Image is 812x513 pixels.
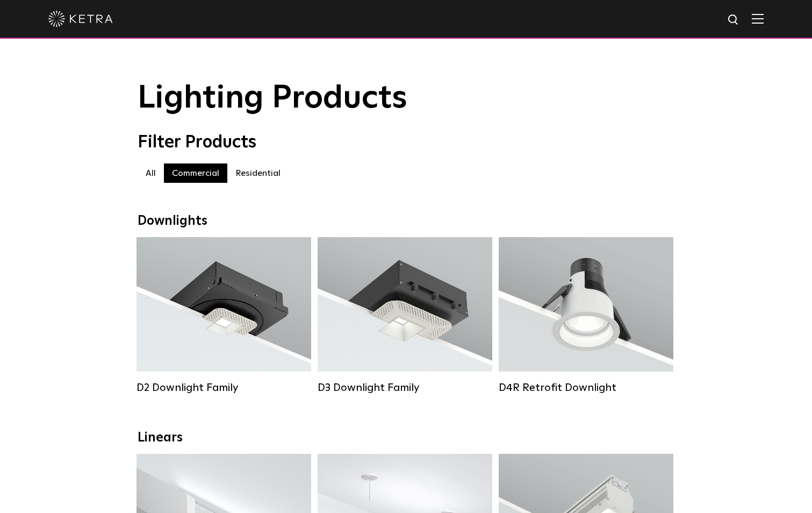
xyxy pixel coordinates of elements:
[138,132,675,153] div: Filter Products
[136,381,311,394] div: D2 Downlight Family
[138,430,675,446] div: Linears
[138,163,164,183] label: All
[499,381,673,394] div: D4R Retrofit Downlight
[136,237,311,394] a: D2 Downlight Family Lumen Output:1200Colors:White / Black / Gloss Black / Silver / Bronze / Silve...
[318,381,492,394] div: D3 Downlight Family
[138,213,675,229] div: Downlights
[48,11,113,27] img: ketra-logo-2019-white
[499,237,673,394] a: D4R Retrofit Downlight Lumen Output:800Colors:White / BlackBeam Angles:15° / 25° / 40° / 60°Watta...
[318,237,492,394] a: D3 Downlight Family Lumen Output:700 / 900 / 1100Colors:White / Black / Silver / Bronze / Paintab...
[227,163,289,183] label: Residential
[138,82,407,115] span: Lighting Products
[727,13,741,27] img: search icon
[752,13,764,24] img: Hamburger%20Nav.svg
[164,163,227,183] label: Commercial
